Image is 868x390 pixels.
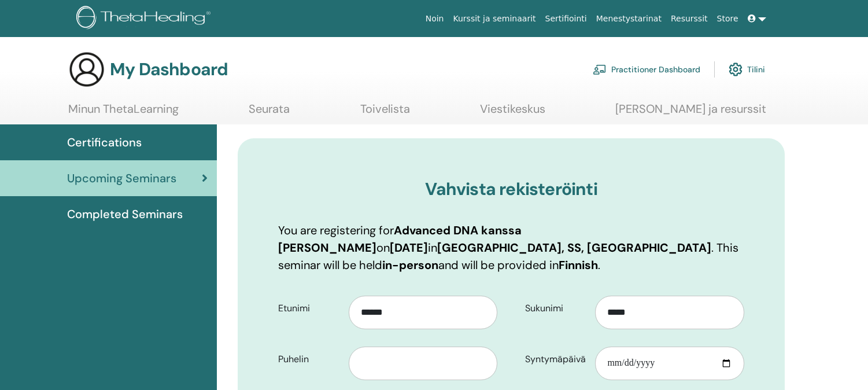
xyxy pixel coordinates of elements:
span: Completed Seminars [67,205,183,223]
img: chalkboard-teacher.svg [593,64,607,75]
b: [GEOGRAPHIC_DATA], SS, [GEOGRAPHIC_DATA] [437,240,711,255]
img: cog.svg [729,60,743,79]
a: Tilini [729,57,765,82]
span: Certifications [67,134,142,151]
b: Advanced DNA kanssa [PERSON_NAME] [278,223,522,255]
h3: My Dashboard [110,59,228,80]
label: Syntymäpäivä [516,348,595,370]
a: Kurssit ja seminaarit [448,8,540,30]
img: logo.png [76,6,215,32]
a: Toivelista [360,102,410,124]
a: Menestystarinat [592,8,666,30]
label: Etunimi [269,297,348,319]
a: Noin [421,8,449,30]
b: Finnish [559,257,598,273]
a: Minun ThetaLearning [68,102,179,124]
span: Upcoming Seminars [67,170,176,187]
h3: Vahvista rekisteröinti [278,179,744,200]
a: Sertifiointi [541,8,592,30]
img: generic-user-icon.jpg [68,51,105,88]
a: Practitioner Dashboard [593,57,700,82]
b: [DATE] [390,240,428,255]
a: Viestikeskus [480,102,545,124]
a: [PERSON_NAME] ja resurssit [615,102,766,124]
a: Store [712,8,743,30]
label: Sukunimi [516,297,595,319]
a: Seurata [249,102,290,124]
a: Resurssit [666,8,712,30]
p: You are registering for on in . This seminar will be held and will be provided in . [278,222,744,274]
label: Puhelin [269,348,348,370]
b: in-person [382,257,438,273]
